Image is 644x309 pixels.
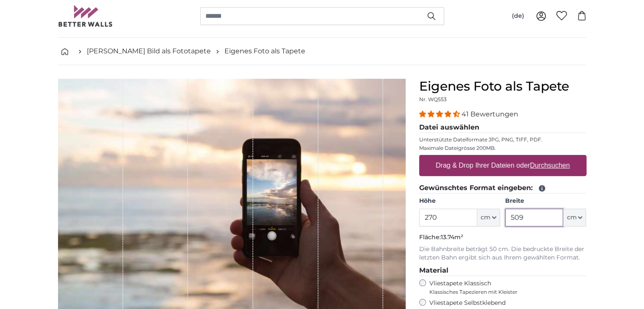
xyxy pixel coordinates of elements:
legend: Gewünschtes Format eingeben: [419,183,586,193]
h1: Eigenes Foto als Tapete [419,79,586,94]
label: Höhe [419,197,500,205]
legend: Material [419,265,586,276]
legend: Datei auswählen [419,122,586,133]
a: [PERSON_NAME] Bild als Fototapete [87,46,211,56]
p: Die Bahnbreite beträgt 50 cm. Die bedruckte Breite der letzten Bahn ergibt sich aus Ihrem gewählt... [419,245,586,262]
span: cm [567,213,576,222]
img: Betterwalls [58,5,113,27]
p: Fläche: [419,233,586,242]
label: Drag & Drop Ihrer Dateien oder [432,157,573,174]
nav: breadcrumbs [58,38,586,65]
button: (de) [505,8,531,24]
span: 41 Bewertungen [462,110,518,118]
button: cm [563,209,586,226]
p: Unterstützte Dateiformate JPG, PNG, TIFF, PDF. [419,136,586,143]
span: Klassisches Tapezieren mit Kleister [429,289,579,295]
button: cm [477,209,500,226]
span: 4.39 stars [419,110,462,118]
p: Maximale Dateigrösse 200MB. [419,145,586,152]
span: 13.74m² [441,233,463,241]
a: Eigenes Foto als Tapete [224,46,305,56]
span: Nr. WQ553 [419,96,447,102]
label: Breite [505,197,586,205]
u: Durchsuchen [530,162,569,169]
span: cm [481,213,490,222]
label: Vliestapete Klassisch [429,279,579,295]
